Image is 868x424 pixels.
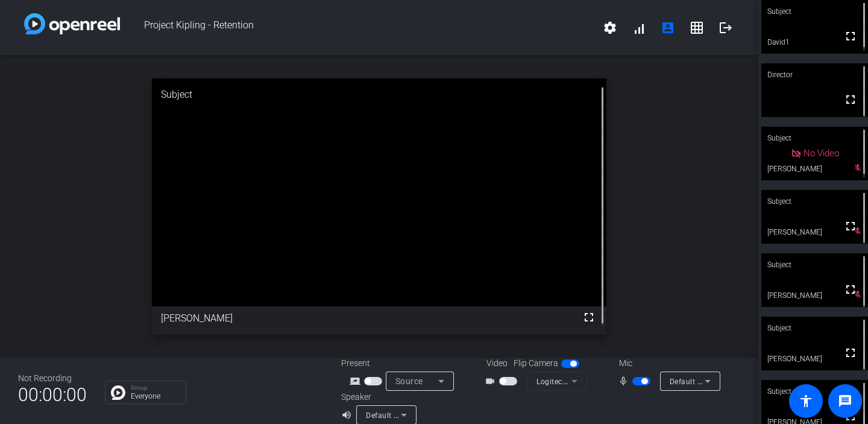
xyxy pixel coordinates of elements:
[366,410,511,420] span: Default - MacBook Pro Speakers (Built-in)
[719,21,733,35] mat-icon: logout
[838,394,852,408] mat-icon: message
[624,13,653,42] button: signal_cellular_alt
[761,127,868,150] div: Subject
[761,380,868,403] div: Subject
[111,385,125,400] img: Chat Icon
[18,380,87,410] span: 00:00:00
[761,63,868,86] div: Director
[131,385,180,391] p: Group
[350,374,364,388] mat-icon: screen_share_outline
[690,21,704,35] mat-icon: grid_on
[843,346,858,360] mat-icon: fullscreen
[341,408,356,422] mat-icon: volume_up
[395,376,423,386] span: Source
[18,372,87,385] div: Not Recording
[131,393,180,400] p: Everyone
[670,376,825,386] span: Default - MacBook Pro Microphone (Built-in)
[607,357,728,370] div: Mic
[843,282,858,297] mat-icon: fullscreen
[120,13,596,42] span: Project Kipling - Retention
[843,92,858,107] mat-icon: fullscreen
[485,374,499,388] mat-icon: videocam_outline
[341,391,414,403] div: Speaker
[341,357,462,370] div: Present
[843,29,858,43] mat-icon: fullscreen
[761,190,868,213] div: Subject
[761,317,868,340] div: Subject
[486,357,508,370] span: Video
[582,310,596,324] mat-icon: fullscreen
[799,394,813,408] mat-icon: accessibility
[761,253,868,276] div: Subject
[804,148,839,159] span: No Video
[514,357,558,370] span: Flip Camera
[152,78,607,111] div: Subject
[661,21,675,35] mat-icon: account_box
[618,374,632,388] mat-icon: mic_none
[843,219,858,233] mat-icon: fullscreen
[603,21,617,35] mat-icon: settings
[24,13,120,34] img: white-gradient.svg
